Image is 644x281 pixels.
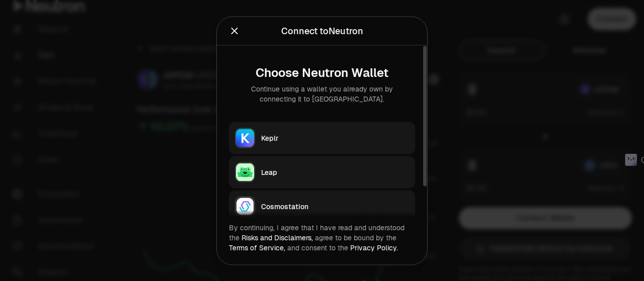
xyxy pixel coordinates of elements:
[229,122,415,154] button: KeplrKeplr
[236,129,254,147] img: Keplr
[261,201,409,211] div: Cosmostation
[261,167,409,177] div: Leap
[229,156,415,188] button: LeapLeap
[229,222,415,252] div: By continuing, I agree that I have read and understood the agree to be bound by the and consent t...
[229,190,415,222] button: CosmostationCosmostation
[229,24,240,38] button: Close
[350,243,398,252] a: Privacy Policy.
[236,163,254,181] img: Leap
[281,24,363,38] div: Connect to Neutron
[229,243,285,252] a: Terms of Service,
[242,233,313,242] a: Risks and Disclaimers,
[236,197,254,215] img: Cosmostation
[237,65,407,79] div: Choose Neutron Wallet
[237,83,407,104] div: Continue using a wallet you already own by connecting it to [GEOGRAPHIC_DATA].
[261,133,409,143] div: Keplr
